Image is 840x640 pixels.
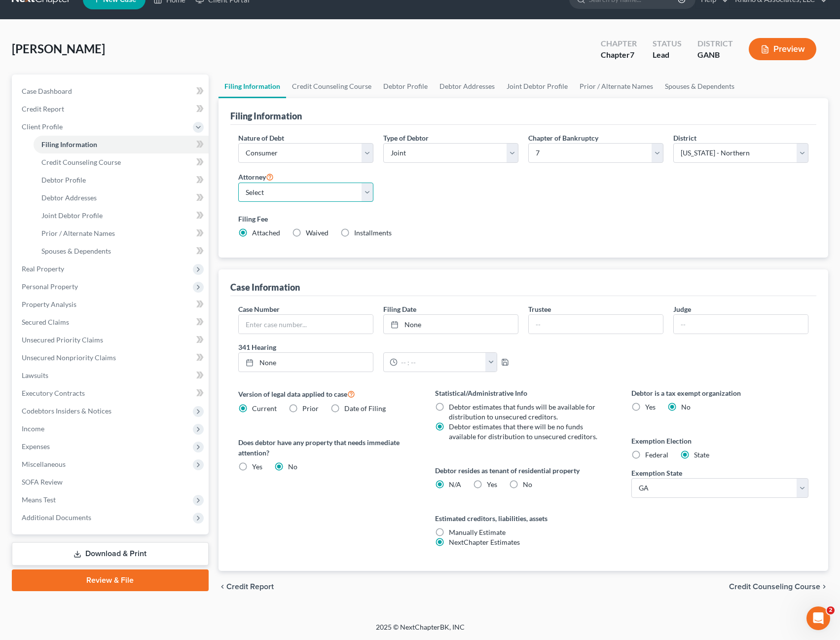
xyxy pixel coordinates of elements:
span: No [681,403,691,411]
span: Debtor Profile [41,176,86,184]
span: Codebtors Insiders & Notices [22,407,111,415]
label: Debtor is a tax exempt organization [631,388,808,398]
iframe: Intercom live chat [806,606,830,630]
span: Installments [354,228,392,237]
input: Enter case number... [239,315,373,334]
a: Joint Debtor Profile [501,75,574,98]
span: Case Dashboard [22,87,72,95]
span: Real Property [22,264,64,273]
span: Income [22,424,44,433]
span: No [523,480,532,489]
label: Type of Debtor [383,133,429,143]
span: Waived [306,228,329,237]
a: Unsecured Nonpriority Claims [14,349,209,367]
span: [PERSON_NAME] [12,41,105,56]
span: Executory Contracts [22,389,85,397]
span: Personal Property [22,282,78,291]
a: Filing Information [219,75,286,98]
span: NextChapter Estimates [449,538,520,546]
span: 7 [630,50,634,59]
div: Filing Information [230,110,302,122]
span: Filing Information [41,140,97,149]
div: District [697,38,733,49]
label: Filing Fee [238,214,808,224]
span: Additional Documents [22,513,91,522]
label: Filing Date [383,304,416,314]
div: Case Information [230,281,300,293]
a: Unsecured Priority Claims [14,331,209,349]
a: Debtor Addresses [34,189,209,207]
span: Federal [645,451,668,459]
span: Spouses & Dependents [41,247,111,255]
a: Credit Counseling Course [286,75,377,98]
label: Case Number [238,304,280,314]
span: Miscellaneous [22,460,66,468]
span: Debtor estimates that there will be no funds available for distribution to unsecured creditors. [449,422,597,441]
span: Unsecured Nonpriority Claims [22,353,116,362]
label: Nature of Debt [238,133,284,143]
span: Debtor estimates that funds will be available for distribution to unsecured creditors. [449,403,595,421]
a: Review & File [12,569,209,591]
span: Manually Estimate [449,528,506,536]
span: Property Analysis [22,300,76,308]
span: Prior / Alternate Names [41,229,115,237]
div: Status [653,38,682,49]
span: Credit Counseling Course [41,158,121,166]
span: Credit Counseling Course [729,583,820,591]
label: Judge [673,304,691,314]
label: District [673,133,696,143]
a: Debtor Profile [34,171,209,189]
a: SOFA Review [14,473,209,491]
span: Means Test [22,495,56,504]
label: Statistical/Administrative Info [435,388,612,398]
span: Credit Report [226,583,274,591]
div: Chapter [601,38,637,49]
a: Debtor Profile [377,75,434,98]
span: SOFA Review [22,478,63,486]
label: 341 Hearing [233,342,523,352]
label: Estimated creditors, liabilities, assets [435,513,612,524]
a: Secured Claims [14,313,209,331]
a: Case Dashboard [14,82,209,100]
label: Version of legal data applied to case [238,388,415,400]
label: Exemption Election [631,436,808,446]
span: Date of Filing [344,404,386,413]
a: Filing Information [34,136,209,153]
a: Debtor Addresses [434,75,501,98]
span: Prior [302,404,319,413]
a: Lawsuits [14,367,209,384]
button: chevron_left Credit Report [219,583,274,591]
a: Property Analysis [14,296,209,313]
div: GANB [697,49,733,61]
i: chevron_right [820,583,828,591]
label: Chapter of Bankruptcy [528,133,598,143]
a: None [384,315,518,334]
span: Lawsuits [22,371,48,379]
div: Chapter [601,49,637,61]
label: Does debtor have any property that needs immediate attention? [238,437,415,458]
span: Credit Report [22,105,64,113]
span: Unsecured Priority Claims [22,336,103,344]
a: Spouses & Dependents [659,75,740,98]
div: 2025 © NextChapterBK, INC [139,622,701,640]
input: -- : -- [398,353,486,372]
span: Yes [487,480,497,489]
span: N/A [449,480,461,489]
input: -- [674,315,808,334]
span: Current [252,404,277,413]
div: Lead [653,49,682,61]
button: Credit Counseling Course chevron_right [729,583,828,591]
a: Executory Contracts [14,384,209,402]
a: Credit Counseling Course [34,153,209,171]
span: 2 [827,606,835,614]
span: Expenses [22,442,50,451]
label: Exemption State [631,468,682,478]
span: Yes [252,462,262,471]
a: None [239,353,373,372]
label: Attorney [238,171,274,183]
span: Debtor Addresses [41,193,97,202]
span: Attached [252,228,280,237]
a: Joint Debtor Profile [34,207,209,225]
label: Debtor resides as tenant of residential property [435,465,612,476]
span: Secured Claims [22,318,69,326]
